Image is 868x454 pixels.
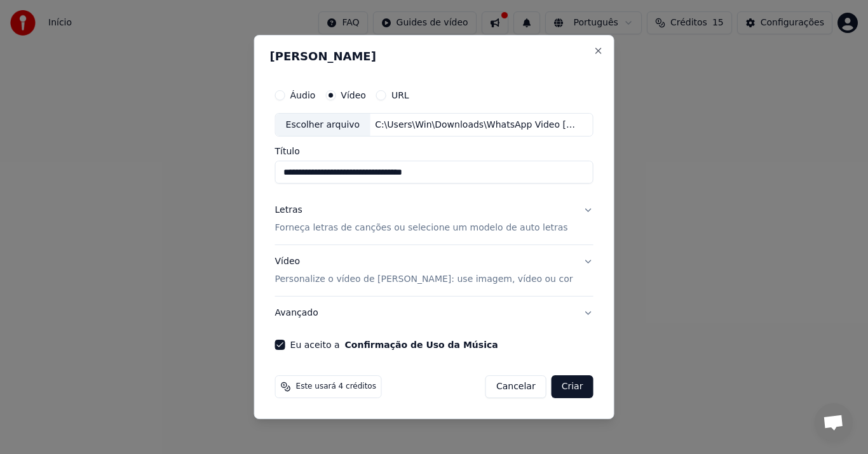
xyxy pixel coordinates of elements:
[275,204,302,217] div: Letras
[341,91,366,100] label: Vídeo
[275,256,573,286] div: Vídeo
[485,375,546,398] button: Cancelar
[275,194,593,245] button: LetrasForneça letras de canções ou selecione um modelo de auto letras
[276,114,370,137] div: Escolher arquivo
[270,51,599,62] h2: [PERSON_NAME]
[296,382,376,392] span: Este usará 4 créditos
[391,91,409,100] label: URL
[275,297,593,330] button: Avançado
[275,147,593,156] label: Título
[275,273,573,286] p: Personalize o vídeo de [PERSON_NAME]: use imagem, vídeo ou cor
[345,340,498,349] button: Eu aceito a
[370,119,586,131] div: C:\Users\Win\Downloads\WhatsApp Video [DATE] 19.05.29.mp4
[275,222,568,235] p: Forneça letras de canções ou selecione um modelo de auto letras
[275,246,593,297] button: VídeoPersonalize o vídeo de [PERSON_NAME]: use imagem, vídeo ou cor
[552,375,593,398] button: Criar
[290,91,316,100] label: Áudio
[290,340,498,349] label: Eu aceito a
